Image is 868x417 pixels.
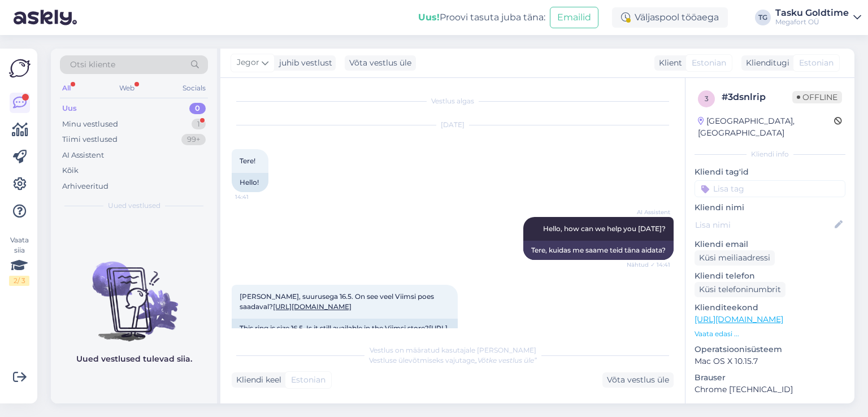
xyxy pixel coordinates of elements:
[60,81,73,95] div: All
[180,81,208,95] div: Socials
[705,94,709,103] span: 3
[232,120,674,130] div: [DATE]
[792,91,842,103] span: Offline
[695,149,845,159] div: Kliendi info
[9,276,29,286] div: 2 / 3
[9,58,31,79] img: Askly Logo
[369,356,537,364] span: Vestluse ülevõtmiseks vajutage
[775,8,849,18] div: Tasku Goldtime
[418,12,440,23] b: Uus!
[235,193,277,201] span: 14:41
[695,302,845,314] p: Klienditeekond
[695,355,845,367] p: Mac OS X 10.15.7
[9,235,29,286] div: Vaata siia
[695,166,845,178] p: Kliendi tag'id
[62,150,104,161] div: AI Assistent
[799,57,834,69] span: Estonian
[62,165,79,176] div: Kõik
[695,250,775,266] div: Küsi meiliaadressi
[627,260,670,269] span: Nähtud ✓ 14:41
[722,90,792,104] div: # 3dsnlrip
[62,119,118,130] div: Minu vestlused
[654,57,682,69] div: Klient
[612,7,728,28] div: Väljaspool tööaega
[275,57,332,69] div: juhib vestlust
[232,374,281,386] div: Kliendi keel
[345,55,416,71] div: Võta vestlus üle
[108,201,160,211] span: Uued vestlused
[695,270,845,282] p: Kliendi telefon
[695,314,783,324] a: [URL][DOMAIN_NAME]
[192,119,206,130] div: 1
[62,134,118,145] div: Tiimi vestlused
[775,8,861,27] a: Tasku GoldtimeMegafort OÜ
[418,11,545,24] div: Proovi tasuta juba täna:
[695,238,845,250] p: Kliendi email
[240,157,255,165] span: Tere!
[181,134,206,145] div: 99+
[695,344,845,355] p: Operatsioonisüsteem
[62,103,77,114] div: Uus
[117,81,137,95] div: Web
[695,372,845,384] p: Brauser
[189,103,206,114] div: 0
[695,219,832,231] input: Lisa nimi
[775,18,849,27] div: Megafort OÜ
[62,181,108,192] div: Arhiveeritud
[602,372,674,388] div: Võta vestlus üle
[240,292,436,311] span: [PERSON_NAME], suurusega 16.5. On see veel Viimsi poes saadaval?
[291,374,325,386] span: Estonian
[232,96,674,106] div: Vestlus algas
[698,115,834,139] div: [GEOGRAPHIC_DATA], [GEOGRAPHIC_DATA]
[475,356,537,364] i: „Võtke vestlus üle”
[550,7,598,28] button: Emailid
[692,57,726,69] span: Estonian
[232,319,458,348] div: This ring is size 16.5. Is it still available in the Viimsi store?
[370,346,536,354] span: Vestlus on määratud kasutajale [PERSON_NAME]
[695,180,845,197] input: Lisa tag
[755,10,771,25] div: TG
[628,208,670,216] span: AI Assistent
[543,224,666,233] span: Hello, how can we help you [DATE]?
[232,173,268,192] div: Hello!
[695,329,845,339] p: Vaata edasi ...
[237,57,259,69] span: Jegor
[273,302,351,311] a: [URL][DOMAIN_NAME]
[523,241,674,260] div: Tere, kuidas me saame teid täna aidata?
[741,57,789,69] div: Klienditugi
[76,353,192,365] p: Uued vestlused tulevad siia.
[695,282,785,297] div: Küsi telefoninumbrit
[70,59,115,71] span: Otsi kliente
[695,384,845,396] p: Chrome [TECHNICAL_ID]
[695,202,845,214] p: Kliendi nimi
[51,241,217,343] img: No chats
